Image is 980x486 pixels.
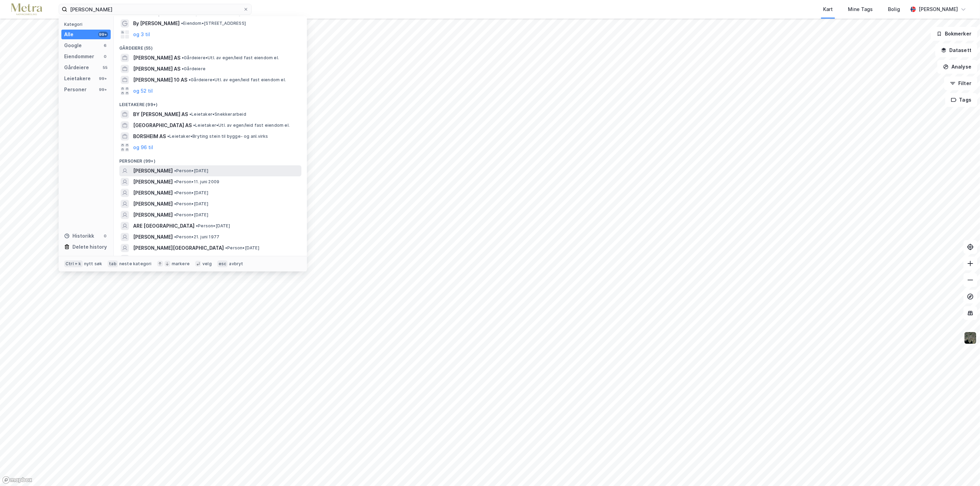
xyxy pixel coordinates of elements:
div: Mine Tags [848,5,873,13]
div: Gårdeiere (55) [114,40,307,52]
div: esc [217,260,228,267]
div: Leietakere (99+) [114,96,307,109]
span: [PERSON_NAME] [133,255,173,263]
button: Bokmerker [931,27,977,41]
span: Leietaker • Utl. av egen/leid fast eiendom el. [193,123,290,128]
span: Person • [DATE] [174,168,208,174]
div: [PERSON_NAME] [919,5,958,13]
span: By [PERSON_NAME] [133,19,180,28]
div: 99+ [98,76,108,81]
span: [PERSON_NAME] [133,189,173,197]
img: metra-logo.256734c3b2bbffee19d4.png [11,3,42,15]
iframe: Chat Widget [946,453,980,486]
span: • [182,55,184,60]
span: [PERSON_NAME] [133,178,173,186]
span: Person • [DATE] [174,212,208,218]
span: Person • [DATE] [225,245,259,251]
span: Gårdeiere [182,66,206,72]
span: • [174,201,176,206]
div: 99+ [98,87,108,92]
span: ARE [GEOGRAPHIC_DATA] [133,222,194,230]
div: neste kategori [119,261,152,267]
span: Person • 21. juni 1977 [174,234,219,240]
span: BY [PERSON_NAME] AS [133,110,188,118]
div: Personer [64,85,87,94]
button: og 96 til [133,143,153,152]
div: Kart [823,5,833,13]
div: Kategori [64,22,111,27]
div: Google [64,41,82,50]
span: • [133,11,135,16]
span: • [189,112,191,117]
button: Filter [944,76,977,90]
div: Ctrl + k [64,260,83,267]
span: [PERSON_NAME] AS [133,65,180,73]
div: Personer (99+) [114,153,307,165]
div: markere [172,261,190,267]
div: Kontrollprogram for chat [946,453,980,486]
div: Delete history [72,243,107,251]
span: • [174,212,176,217]
span: • [174,179,176,184]
span: • [182,66,184,71]
div: avbryt [229,261,243,267]
div: Historikk [64,232,94,240]
span: • [167,134,169,139]
div: Leietakere [64,74,91,83]
span: BORSHEIM AS [133,132,166,141]
span: • [189,77,191,82]
span: [PERSON_NAME] 10 AS [133,76,187,84]
span: • [225,245,227,250]
span: Eiendom • [STREET_ADDRESS] [181,21,246,26]
span: Person • [DATE] [174,201,208,207]
div: 6 [102,43,108,48]
div: velg [202,261,212,267]
span: • [174,234,176,239]
div: 99+ [98,32,108,37]
div: Alle [64,30,73,39]
div: Gårdeiere [64,63,89,72]
span: Gårdeiere • Utl. av egen/leid fast eiendom el. [189,77,286,83]
span: • [181,21,183,26]
span: • [174,168,176,173]
div: 0 [102,54,108,59]
span: • [196,223,198,228]
span: • [174,190,176,195]
button: Tags [945,93,977,107]
span: Leietaker • Snekkerarbeid [189,112,246,117]
div: 0 [102,233,108,239]
input: Søk på adresse, matrikkel, gårdeiere, leietakere eller personer [67,4,243,14]
button: og 52 til [133,87,153,95]
span: Gårdeiere • Utl. av egen/leid fast eiendom el. [182,55,279,61]
span: [PERSON_NAME] [133,167,173,175]
span: Person • [DATE] [174,190,208,196]
div: Eiendommer [64,52,94,61]
button: og 3 til [133,30,150,39]
div: nytt søk [84,261,102,267]
img: 9k= [964,331,977,344]
span: Person • [DATE] [196,223,230,229]
button: Datasett [935,43,977,57]
div: Bolig [888,5,900,13]
span: [PERSON_NAME] [133,200,173,208]
span: • [193,123,195,128]
span: [PERSON_NAME][GEOGRAPHIC_DATA] [133,244,224,252]
div: tab [108,260,118,267]
button: Analyse [937,60,977,74]
span: [PERSON_NAME] [133,233,173,241]
a: Mapbox homepage [2,476,32,484]
span: Person • 11. juni 2009 [174,179,219,185]
span: Leietaker • Bryting stein til bygge- og anl.virks [167,134,268,139]
span: [PERSON_NAME] AS [133,54,180,62]
div: 55 [102,65,108,70]
span: [GEOGRAPHIC_DATA] AS [133,121,192,130]
span: [PERSON_NAME] [133,211,173,219]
